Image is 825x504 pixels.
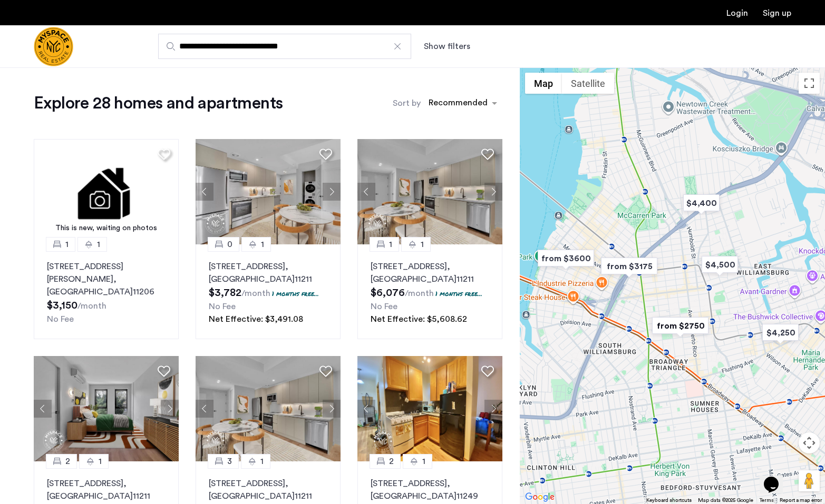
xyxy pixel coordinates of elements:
iframe: chat widget [760,462,793,493]
sub: /month [405,289,434,298]
div: Recommended [427,96,488,112]
sub: /month [77,302,106,310]
span: $3,782 [209,288,241,298]
a: Terms (opens in new tab) [760,497,773,504]
span: $3,150 [47,300,77,311]
img: 1995_638575268748822459.jpeg [196,139,341,244]
div: $4,500 [697,253,742,276]
p: [STREET_ADDRESS][PERSON_NAME] 11206 [47,260,166,298]
span: No Fee [371,302,397,311]
span: Net Effective: $5,608.62 [371,315,467,323]
img: 1995_638575271569034674.jpeg [34,356,179,461]
button: Drag Pegman onto the map to open Street View [799,470,820,491]
button: Previous apartment [34,400,52,418]
div: from $2750 [648,314,713,338]
div: $4,250 [758,321,803,344]
ng-select: sort-apartment [423,94,502,113]
img: 1995_638575268748774069.jpeg [357,139,502,244]
a: Open this area in Google Maps (opens a new window) [522,490,557,504]
button: Next apartment [484,183,502,201]
span: 1 [389,238,392,251]
span: 1 [99,455,102,468]
span: Map data ©2025 Google [698,498,753,503]
div: This is new, waiting on photos [39,223,173,234]
img: 1.gif [34,139,179,244]
img: logo [34,27,73,66]
span: No Fee [209,302,236,311]
button: Previous apartment [357,400,375,418]
a: Registration [763,9,791,17]
span: 1 [422,455,425,468]
span: $6,076 [371,288,405,298]
span: 2 [65,455,70,468]
button: Map camera controls [799,432,820,453]
span: 1 [421,238,424,251]
div: from $3600 [533,246,598,270]
a: 11[STREET_ADDRESS][PERSON_NAME], [GEOGRAPHIC_DATA]11206No Fee [34,244,179,339]
button: Next apartment [161,400,179,418]
input: Apartment Search [158,34,411,59]
a: 01[STREET_ADDRESS], [GEOGRAPHIC_DATA]112111 months free...No FeeNet Effective: $3,491.08 [196,244,341,339]
p: 1 months free... [435,289,482,298]
img: 1995_638575268748774069.jpeg [196,356,341,461]
span: 0 [227,238,232,251]
button: Show satellite imagery [562,73,614,94]
img: Google [522,490,557,504]
button: Next apartment [323,183,341,201]
button: Toggle fullscreen view [799,73,820,94]
button: Next apartment [323,400,341,418]
button: Previous apartment [196,183,213,201]
span: Net Effective: $3,491.08 [209,315,303,323]
span: 1 [65,238,69,251]
button: Show street map [525,73,562,94]
a: 11[STREET_ADDRESS], [GEOGRAPHIC_DATA]112111 months free...No FeeNet Effective: $5,608.62 [357,244,502,339]
button: Previous apartment [196,400,213,418]
button: Next apartment [484,400,502,418]
a: This is new, waiting on photos [34,139,179,244]
a: Report a map error [780,497,822,504]
label: Sort by [393,97,421,110]
button: Show or hide filters [424,40,470,53]
span: 1 [261,238,264,251]
span: 1 [97,238,100,251]
img: 1995_638581604001866175.jpeg [357,356,502,461]
button: Previous apartment [357,183,375,201]
p: [STREET_ADDRESS] 11211 [47,477,166,502]
div: from $3175 [597,254,662,278]
sub: /month [241,289,270,298]
button: Keyboard shortcuts [646,497,692,504]
p: [STREET_ADDRESS] 11249 [371,477,489,502]
a: Cazamio Logo [34,27,73,66]
a: Login [726,9,748,17]
h1: Explore 28 homes and apartments [34,93,283,114]
span: 1 [260,455,264,468]
span: 3 [227,455,232,468]
p: [STREET_ADDRESS] 11211 [209,477,327,502]
div: $4,400 [679,191,724,215]
span: 2 [389,455,394,468]
p: [STREET_ADDRESS] 11211 [209,260,327,285]
p: [STREET_ADDRESS] 11211 [371,260,489,285]
p: 1 months free... [272,289,319,298]
span: No Fee [47,315,74,323]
